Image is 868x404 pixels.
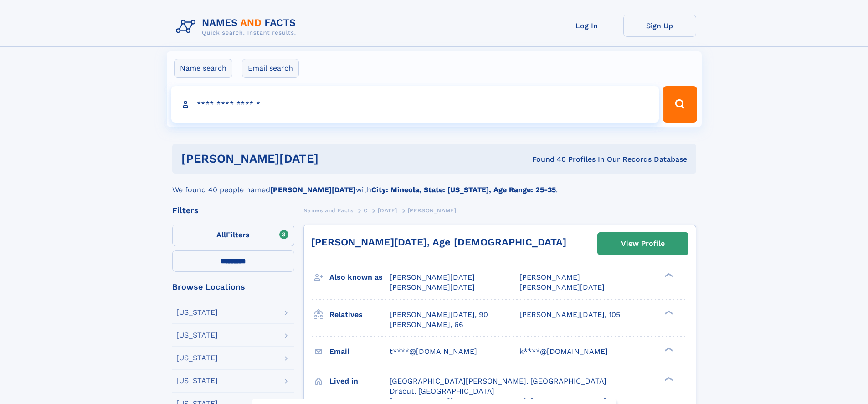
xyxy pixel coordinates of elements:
span: C [364,207,368,214]
div: ❯ [663,309,673,315]
a: [DATE] [378,205,397,216]
div: Browse Locations [172,283,294,291]
span: [PERSON_NAME][DATE] [519,283,605,291]
button: Search Button [663,86,697,123]
div: Found 40 Profiles In Our Records Database [425,154,687,164]
h3: Email [329,344,390,359]
a: View Profile [598,233,688,255]
span: [GEOGRAPHIC_DATA][PERSON_NAME], [GEOGRAPHIC_DATA] [390,377,606,385]
b: City: Mineola, State: [US_STATE], Age Range: 25-35 [371,185,556,194]
input: search input [171,86,659,123]
div: ❯ [663,376,673,382]
span: Dracut, [GEOGRAPHIC_DATA] [390,387,494,395]
h1: [PERSON_NAME][DATE] [181,153,426,164]
h3: Lived in [329,373,390,389]
span: [PERSON_NAME] [408,207,457,214]
a: Names and Facts [303,205,354,216]
span: [PERSON_NAME][DATE] [390,283,475,291]
div: View Profile [621,233,665,254]
b: [PERSON_NAME][DATE] [270,185,356,194]
div: ❯ [663,272,673,278]
a: [PERSON_NAME][DATE], Age [DEMOGRAPHIC_DATA] [311,236,566,248]
a: [PERSON_NAME][DATE], 90 [390,310,488,320]
label: Name search [174,59,232,78]
a: Sign Up [623,15,696,37]
div: [US_STATE] [176,354,218,362]
a: C [364,205,368,216]
h3: Also known as [329,270,390,285]
a: [PERSON_NAME][DATE], 105 [519,310,620,320]
div: [US_STATE] [176,309,218,316]
a: [PERSON_NAME], 66 [390,320,463,330]
div: Filters [172,206,294,215]
label: Filters [172,225,294,246]
div: [US_STATE] [176,377,218,384]
div: [US_STATE] [176,332,218,339]
span: [PERSON_NAME] [519,273,580,281]
div: ❯ [663,346,673,352]
span: [DATE] [378,207,397,214]
img: Logo Names and Facts [172,15,303,39]
div: We found 40 people named with . [172,174,696,195]
a: Log In [550,15,623,37]
h3: Relatives [329,307,390,322]
label: Email search [242,59,299,78]
span: [PERSON_NAME][DATE] [390,273,475,281]
span: All [216,230,226,239]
